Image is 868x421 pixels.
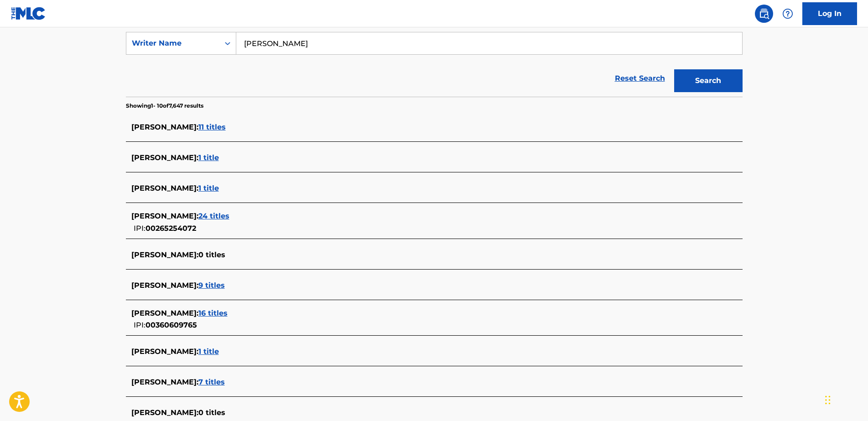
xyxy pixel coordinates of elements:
[131,123,198,131] span: [PERSON_NAME] :
[126,32,743,97] form: Search Form
[759,8,769,19] img: search
[132,38,214,49] div: Writer Name
[198,378,225,386] span: 7 titles
[674,69,743,92] button: Search
[755,5,773,23] a: Public Search
[131,309,198,317] span: [PERSON_NAME] :
[131,281,198,290] span: [PERSON_NAME] :
[782,8,793,19] img: help
[198,347,219,356] span: 1 title
[131,408,198,417] span: [PERSON_NAME] :
[198,281,225,290] span: 9 titles
[198,408,225,417] span: 0 titles
[198,250,225,259] span: 0 titles
[126,102,203,110] p: Showing 1 - 10 of 7,647 results
[802,2,857,25] a: Log In
[131,378,198,386] span: [PERSON_NAME] :
[146,224,196,233] span: 00265254072
[198,123,226,131] span: 11 titles
[134,321,146,329] span: IPI:
[131,184,198,192] span: [PERSON_NAME] :
[131,212,198,220] span: [PERSON_NAME] :
[131,347,198,356] span: [PERSON_NAME] :
[779,5,797,23] div: Help
[131,250,198,259] span: [PERSON_NAME] :
[198,153,219,162] span: 1 title
[822,377,868,421] iframe: Chat Widget
[131,153,198,162] span: [PERSON_NAME] :
[11,7,46,20] img: MLC Logo
[146,321,197,329] span: 00360609765
[198,309,228,317] span: 16 titles
[134,224,146,233] span: IPI:
[610,68,670,88] a: Reset Search
[198,212,229,220] span: 24 titles
[825,386,831,414] div: Drag
[198,184,219,192] span: 1 title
